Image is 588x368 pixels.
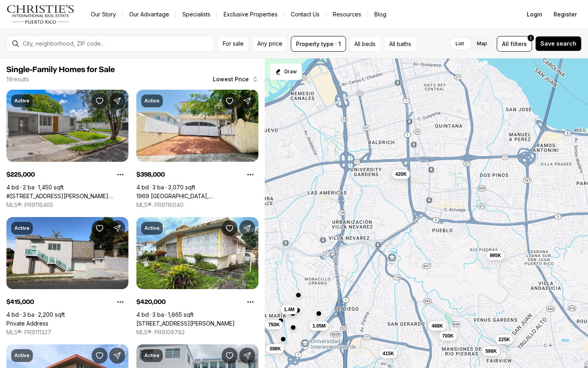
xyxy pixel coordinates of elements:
[144,98,160,104] p: Active
[84,9,122,20] a: Our Story
[208,71,263,87] button: Lowest Price
[490,252,501,259] span: 995K
[266,344,284,354] button: 398K
[326,9,368,20] a: Resources
[502,40,509,48] span: All
[109,220,125,236] button: Share Property
[497,36,532,52] button: Allfilters1
[213,76,249,82] span: Lowest Price
[112,167,128,183] button: Property options
[92,93,108,109] button: Save Property: #1771 CALLE LEO
[6,193,128,200] a: #1771 CALLE LEO, SAN JUAN PR, 00926
[14,225,30,231] p: Active
[136,193,258,200] a: 1969 CALLE NOGAL, SAN JUAN PR, 00926
[549,6,582,22] button: Register
[486,251,504,260] button: 995K
[257,40,282,47] span: Any price
[222,93,238,109] button: Save Property: 1969 CALLE NOGAL
[218,36,249,52] button: For sale
[442,333,454,339] span: 700K
[112,294,128,310] button: Property options
[6,320,48,327] a: Private Address
[252,36,288,52] button: Any price
[284,306,294,313] span: 1.4M
[540,40,576,47] span: Save search
[379,349,397,358] button: 415K
[14,98,30,104] p: Active
[123,9,176,20] a: Our Advantage
[349,36,381,52] button: All beds
[392,169,410,179] button: 420K
[522,6,547,22] button: Login
[449,36,470,51] label: List
[269,346,281,352] span: 398K
[222,348,238,364] button: Save Property: Villas de Cupey CALLE ETERNIDADES
[242,167,258,183] button: Property options
[395,171,407,177] span: 420K
[554,11,577,18] span: Register
[382,350,394,357] span: 415K
[136,320,235,327] a: 214 Los Flamboyanes HYDE PARK, SAN JUAN PR, 00927
[109,348,125,364] button: Share Property
[530,35,532,41] span: 1
[223,40,244,47] span: For sale
[109,93,125,109] button: Share Property
[312,323,326,329] span: 1.05M
[217,9,284,20] a: Exclusive Properties
[6,66,115,74] span: Single-Family Homes for Sale
[510,40,527,48] span: filters
[268,322,280,328] span: 750K
[428,321,446,331] button: 488K
[6,5,75,24] img: logo
[6,76,29,82] p: 19 results
[284,9,326,20] button: Contact Us
[14,352,30,359] p: Active
[265,320,283,330] button: 750K
[242,294,258,310] button: Property options
[280,305,298,314] button: 1.4M
[270,63,302,80] button: Start drawing
[291,36,346,52] button: Property type · 1
[239,348,255,364] button: Share Property
[535,36,582,51] button: Save search
[222,220,238,236] button: Save Property: 214 Los Flamboyanes HYDE PARK
[144,352,160,359] p: Active
[470,36,494,51] label: Map
[92,220,108,236] button: Save Property:
[384,36,416,52] button: All baths
[92,348,108,364] button: Save Property: 419 SAGRADO CORAZON
[176,9,217,20] a: Specialists
[239,93,255,109] button: Share Property
[144,225,160,231] p: Active
[309,321,329,331] button: 1.05M
[432,323,443,329] span: 488K
[439,331,457,341] button: 700K
[527,11,542,18] span: Login
[239,220,255,236] button: Share Property
[368,9,393,20] a: Blog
